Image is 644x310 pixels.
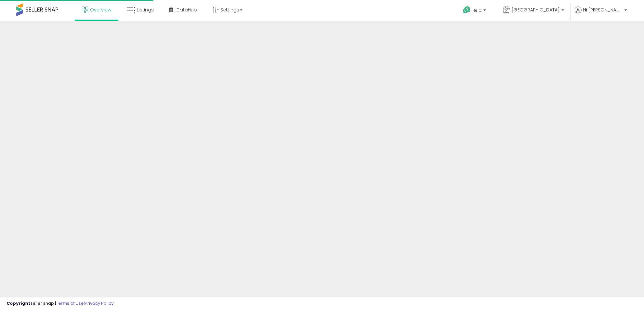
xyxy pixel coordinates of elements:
span: DataHub [176,7,197,13]
span: [GEOGRAPHIC_DATA] [511,7,560,13]
span: Overview [90,7,111,13]
a: Hi [PERSON_NAME] [575,7,627,21]
span: Help [473,8,481,13]
span: Hi [PERSON_NAME] [583,7,622,13]
span: Listings [137,7,154,13]
a: Help [458,1,492,21]
i: Get Help [463,6,471,14]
